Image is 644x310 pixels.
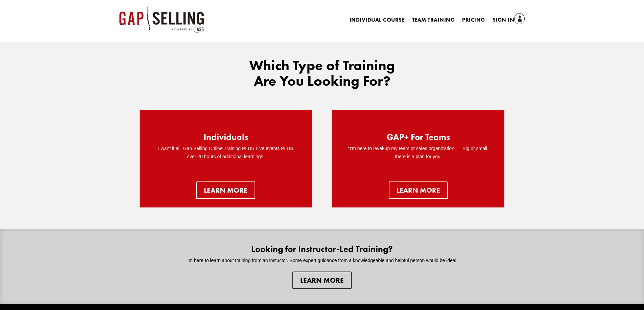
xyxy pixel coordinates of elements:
[412,18,455,25] a: Team Training
[345,145,491,161] p: “I’m here to level-up my team or sales organization.” – Big or small, there is a plan for you!
[292,272,352,289] a: Learn more
[204,133,248,145] h2: Individuals
[196,181,255,199] a: Learn more
[350,18,405,25] a: Individual Course
[174,257,471,265] p: I’m here to learn about training from an instuctor. Some expert guidance from a knowledgeable and...
[153,145,299,161] p: I want it all. Gap Selling Online Training PLUS Live events PLUS over 20 hours of additional lear...
[462,18,485,25] a: Pricing
[389,181,448,199] a: learn more
[387,133,450,145] h2: GAP+ For Teams
[174,245,471,257] h2: Looking for Instructor-Led Training?
[238,58,407,92] h2: Which Type of Training Are You Looking For?
[493,16,525,25] a: Sign In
